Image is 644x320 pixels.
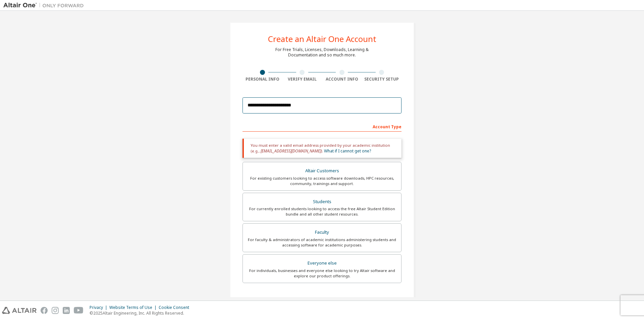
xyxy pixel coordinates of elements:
[74,307,84,314] img: youtube.svg
[159,305,193,310] div: Cookie Consent
[109,305,159,310] div: Website Terms of Use
[41,307,48,314] img: facebook.svg
[247,176,397,186] div: For existing customers looking to access software downloads, HPC resources, community, trainings ...
[247,206,397,217] div: For currently enrolled students looking to access the free Altair Student Edition bundle and all ...
[52,307,59,314] img: instagram.svg
[247,237,397,248] div: For faculty & administrators of academic institutions administering students and accessing softwa...
[90,310,193,316] p: © 2025 Altair Engineering, Inc. All Rights Reserved.
[247,197,397,207] div: Students
[324,148,371,154] a: What if I cannot get one?
[247,166,397,176] div: Altair Customers
[261,148,321,154] span: [EMAIL_ADDRESS][DOMAIN_NAME]
[247,228,397,237] div: Faculty
[243,293,401,304] div: Your Profile
[362,77,402,82] div: Security Setup
[2,307,37,314] img: altair_logo.svg
[268,35,376,43] div: Create an Altair One Account
[90,305,109,310] div: Privacy
[243,139,401,158] div: You must enter a valid email address provided by your academic institution (e.g., ).
[247,259,397,268] div: Everyone else
[322,77,362,82] div: Account Info
[247,268,397,279] div: For individuals, businesses and everyone else looking to try Altair software and explore our prod...
[282,77,322,82] div: Verify Email
[3,2,87,9] img: Altair One
[63,307,70,314] img: linkedin.svg
[243,77,282,82] div: Personal Info
[243,121,401,132] div: Account Type
[275,47,369,58] div: For Free Trials, Licenses, Downloads, Learning & Documentation and so much more.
